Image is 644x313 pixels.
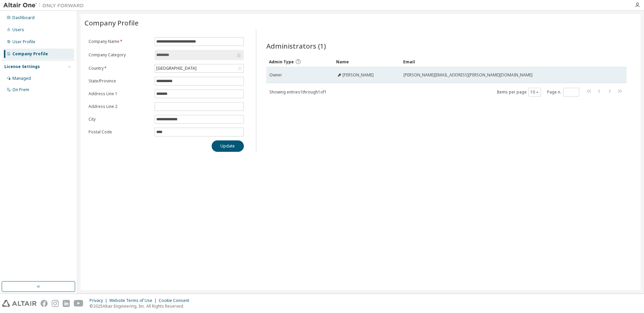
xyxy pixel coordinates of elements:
[336,56,398,67] div: Name
[547,88,579,97] span: Page n.
[89,129,151,135] label: Postal Code
[89,91,151,97] label: Address Line 1
[3,2,87,9] img: Altair One
[4,64,40,69] div: License Settings
[269,72,282,78] span: Owner
[12,76,31,81] div: Managed
[12,15,35,20] div: Dashboard
[89,39,151,44] label: Company Name
[269,59,294,65] span: Admin Type
[12,27,24,33] div: Users
[12,87,29,92] div: On Prem
[497,88,541,97] span: Items per page
[52,300,59,307] img: instagram.svg
[89,52,151,58] label: Company Category
[90,298,109,303] div: Privacy
[155,64,244,72] div: [GEOGRAPHIC_DATA]
[89,117,151,122] label: City
[85,18,139,27] span: Company Profile
[12,51,48,57] div: Company Profile
[530,89,539,95] button: 10
[41,300,48,307] img: facebook.svg
[89,78,151,84] label: State/Province
[12,39,35,45] div: User Profile
[155,65,198,72] div: [GEOGRAPHIC_DATA]
[404,72,533,78] span: [PERSON_NAME][EMAIL_ADDRESS][PERSON_NAME][DOMAIN_NAME]
[266,41,326,51] span: Administrators (1)
[63,300,70,307] img: linkedin.svg
[403,56,608,67] div: Email
[342,72,374,78] span: [PERSON_NAME]
[109,298,159,303] div: Website Terms of Use
[74,300,84,307] img: youtube.svg
[90,303,193,309] p: © 2025 Altair Engineering, Inc. All Rights Reserved.
[2,300,37,307] img: altair_logo.svg
[212,140,244,152] button: Update
[159,298,193,303] div: Cookie Consent
[89,66,151,71] label: Country
[89,104,151,109] label: Address Line 2
[269,89,327,95] span: Showing entries 1 through 1 of 1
